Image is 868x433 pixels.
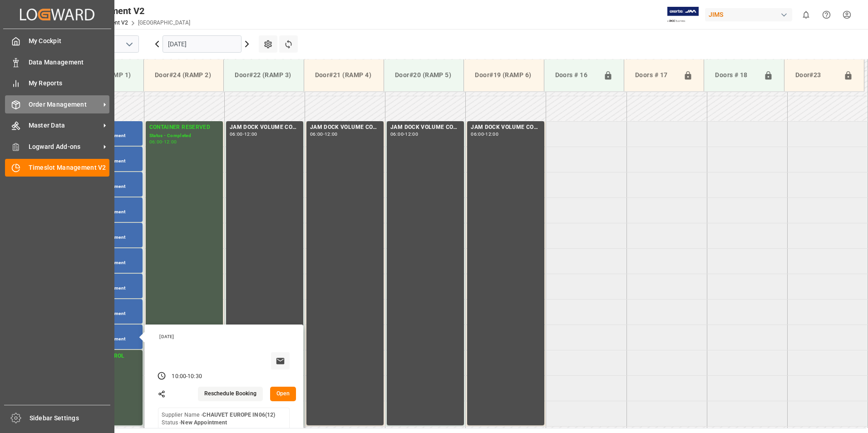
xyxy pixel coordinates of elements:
[163,35,242,53] input: DD.MM.YYYY
[5,53,109,71] a: Data Management
[667,7,699,23] img: Exertis%20JAM%20-%20Email%20Logo.jpg_1722504956.jpg
[29,58,110,67] span: Data Management
[29,36,110,46] span: My Cockpit
[323,132,325,136] div: -
[325,132,338,136] div: 12:00
[244,132,257,136] div: 12:00
[122,37,136,51] button: open menu
[156,334,293,340] div: [DATE]
[310,132,323,136] div: 06:00
[404,132,405,136] div: -
[164,140,177,144] div: 12:00
[230,132,243,136] div: 06:00
[485,132,498,136] div: 12:00
[471,123,541,132] div: JAM DOCK VOLUME CONTROL
[552,67,600,84] div: Doors # 16
[29,100,100,109] span: Order Management
[484,132,485,136] div: -
[198,387,263,401] button: Reschedule Booking
[243,132,244,136] div: -
[39,4,190,18] div: Timeslot Management V2
[471,132,484,136] div: 06:00
[270,387,296,401] button: Open
[391,67,456,84] div: Door#20 (RAMP 5)
[162,140,163,144] div: -
[471,67,536,84] div: Door#19 (RAMP 6)
[311,67,376,84] div: Door#21 (RAMP 4)
[5,159,109,177] a: Timeslot Management V2
[186,373,187,381] div: -
[711,67,759,84] div: Doors # 18
[816,5,837,25] button: Help Center
[705,8,792,21] div: JIMS
[405,132,418,136] div: 12:00
[792,67,840,84] div: Door#23
[29,79,110,88] span: My Reports
[29,142,100,152] span: Logward Add-ons
[5,32,109,50] a: My Cockpit
[181,419,227,426] b: New Appointment
[149,123,219,132] div: CONTAINER RESERVED
[390,132,404,136] div: 06:00
[231,67,296,84] div: Door#22 (RAMP 3)
[29,121,100,130] span: Master Data
[202,412,275,418] b: CHAUVET EUROPE IN06(12)
[705,6,796,23] button: JIMS
[151,67,216,84] div: Door#24 (RAMP 2)
[149,132,219,140] div: Status - Completed
[390,123,460,132] div: JAM DOCK VOLUME CONTROL
[30,413,111,423] span: Sidebar Settings
[230,123,300,132] div: JAM DOCK VOLUME CONTROL
[149,140,163,144] div: 06:00
[187,373,202,381] div: 10:30
[310,123,380,132] div: JAM DOCK VOLUME CONTROL
[631,67,680,84] div: Doors # 17
[796,5,816,25] button: show 0 new notifications
[172,373,186,381] div: 10:00
[29,163,110,172] span: Timeslot Management V2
